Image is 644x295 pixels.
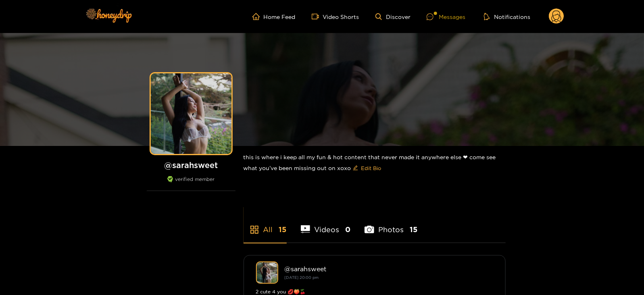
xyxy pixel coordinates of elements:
h1: @ sarahsweet [147,160,236,170]
li: Videos [301,206,351,243]
a: Home Feed [252,13,296,20]
span: Edit Bio [361,164,381,172]
span: appstore [250,225,259,235]
div: @ sarahsweet [285,265,493,272]
span: edit [353,165,358,171]
span: video-camera [312,13,323,20]
div: this is where i keep all my fun & hot content that never made it anywhere else ❤︎︎ come see what ... [244,146,506,181]
img: sarahsweet [256,262,278,284]
small: [DATE] 20:00 pm [285,275,319,280]
span: 15 [410,224,417,235]
div: verified member [147,176,236,191]
a: Video Shorts [312,13,359,20]
span: 0 [345,224,350,235]
button: Notifications [481,12,533,21]
button: editEdit Bio [351,162,383,175]
li: Photos [365,206,417,243]
div: Messages [427,12,465,21]
span: home [252,13,264,20]
span: 15 [279,224,287,235]
li: All [244,206,287,243]
a: Discover [375,13,411,20]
